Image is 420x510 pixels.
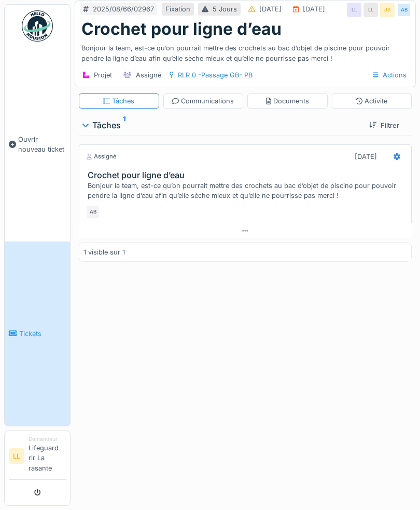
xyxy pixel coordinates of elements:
[88,170,407,180] h3: Crochet pour ligne d’eau
[9,435,66,480] a: LL DemandeurLifeguard rlr La rasante
[303,4,325,14] div: [DATE]
[363,3,378,17] div: LL
[88,181,407,200] div: Bonjour la team, est-ce qu’on pourrait mettre des crochets au bac d’objet de piscine pour pouvoir...
[365,118,403,132] div: Filtrer
[136,70,161,80] div: Assigné
[123,119,125,131] sup: 1
[9,448,24,464] li: LL
[19,329,66,339] span: Tickets
[368,68,411,83] div: Actions
[5,47,70,241] a: Ouvrir nouveau ticket
[355,152,377,162] div: [DATE]
[18,135,66,154] span: Ouvrir nouveau ticket
[93,4,154,14] div: 2025/08/66/02967
[380,3,395,17] div: JS
[5,241,70,426] a: Tickets
[259,4,282,14] div: [DATE]
[356,96,387,106] div: Activité
[94,70,112,80] div: Projet
[266,96,309,106] div: Documents
[83,247,125,257] div: 1 visible sur 1
[397,3,411,17] div: AB
[213,4,237,14] div: 5 Jours
[29,435,66,477] li: Lifeguard rlr La rasante
[83,119,361,131] div: Tâches
[172,96,234,106] div: Communications
[165,4,190,14] div: Fixation
[81,19,282,39] h1: Crochet pour ligne d’eau
[81,39,409,63] div: Bonjour la team, est-ce qu’on pourrait mettre des crochets au bac d’objet de piscine pour pouvoir...
[178,70,253,80] div: RLR 0 -Passage GB- PB
[347,3,361,17] div: LL
[22,10,53,42] img: Badge_color-CXgf-gQk.svg
[86,205,100,219] div: AB
[29,435,66,443] div: Demandeur
[86,152,117,161] div: Assigné
[103,96,134,106] div: Tâches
